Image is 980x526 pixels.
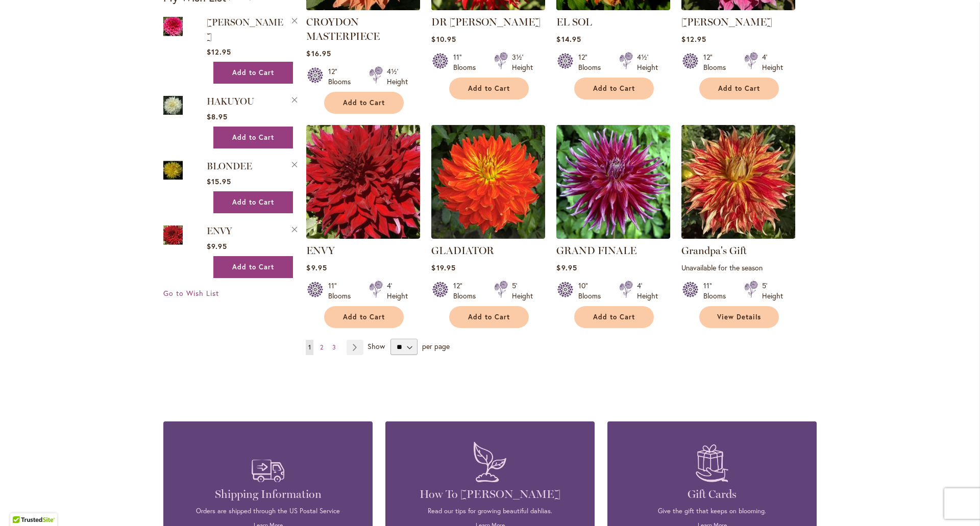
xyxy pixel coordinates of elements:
[762,281,783,301] div: 5' Height
[556,244,636,257] a: GRAND FINALE
[232,198,274,207] span: Add to Cart
[401,507,579,516] p: Read our tips for growing beautiful dahlias.
[512,52,533,72] div: 3½' Height
[207,96,254,107] a: HAKUYOU
[578,281,607,301] div: 10" Blooms
[556,3,670,12] a: EL SOL
[681,3,795,12] a: EMORY PAUL
[343,98,385,107] span: Add to Cart
[699,78,779,99] button: Add to Cart
[593,84,635,93] span: Add to Cart
[453,281,482,301] div: 12" Blooms
[163,223,183,246] img: Envy
[306,231,420,241] a: Envy
[431,3,545,12] a: DR LES
[306,3,420,12] a: CROYDON MASTERPIECE
[431,231,545,241] a: Gladiator
[681,125,795,239] img: Grandpa's Gift
[163,223,183,248] a: Envy
[623,487,801,502] h4: Gift Cards
[762,52,783,72] div: 4' Height
[431,263,455,272] span: $19.95
[574,78,654,99] button: Add to Cart
[703,52,732,72] div: 12" Blooms
[163,15,183,38] img: EMORY PAUL
[232,68,274,77] span: Add to Cart
[232,263,274,271] span: Add to Cart
[163,94,183,117] img: Hakuyou
[637,281,658,301] div: 4' Height
[468,313,510,321] span: Add to Cart
[556,231,670,241] a: Grand Finale
[207,177,231,186] span: $15.95
[308,343,311,351] span: 1
[324,306,404,328] button: Add to Cart
[623,507,801,516] p: Give the gift that keeps on blooming.
[431,125,545,239] img: Gladiator
[332,343,336,351] span: 3
[681,263,795,272] p: Unavailable for the season
[449,78,529,99] button: Add to Cart
[431,34,456,44] span: $10.95
[556,125,670,239] img: Grand Finale
[343,313,385,321] span: Add to Cart
[320,343,323,351] span: 2
[699,306,779,328] a: View Details
[324,92,404,114] button: Add to Cart
[681,34,706,44] span: $12.95
[387,281,408,301] div: 4' Height
[207,47,231,57] span: $12.95
[328,281,357,301] div: 11" Blooms
[387,66,408,87] div: 4½' Height
[207,226,232,237] span: ENVY
[431,244,494,257] a: GLADIATOR
[306,48,331,58] span: $16.95
[163,15,183,40] a: EMORY PAUL
[8,490,36,518] iframe: Launch Accessibility Center
[681,16,772,28] a: [PERSON_NAME]
[401,487,579,502] h4: How To [PERSON_NAME]
[556,34,581,44] span: $14.95
[317,340,326,355] a: 2
[637,52,658,72] div: 4½' Height
[453,52,482,72] div: 11" Blooms
[681,231,795,241] a: Grandpa's Gift
[213,191,293,213] button: Add to Cart
[574,306,654,328] button: Add to Cart
[431,16,541,28] a: DR [PERSON_NAME]
[163,288,219,298] span: Go to Wish List
[422,341,450,351] span: per page
[718,84,760,93] span: Add to Cart
[330,340,338,355] a: 3
[232,133,274,142] span: Add to Cart
[717,313,761,321] span: View Details
[207,161,252,172] a: BLONDEE
[306,263,327,272] span: $9.95
[163,159,183,182] img: Blondee
[179,487,357,502] h4: Shipping Information
[207,17,283,42] a: [PERSON_NAME]
[163,94,183,119] a: Hakuyou
[207,112,228,121] span: $8.95
[367,341,385,351] span: Show
[449,306,529,328] button: Add to Cart
[306,244,335,257] a: ENVY
[512,281,533,301] div: 5' Height
[556,16,592,28] a: EL SOL
[213,62,293,84] button: Add to Cart
[213,256,293,278] button: Add to Cart
[578,52,607,72] div: 12" Blooms
[328,66,357,87] div: 12" Blooms
[593,313,635,321] span: Add to Cart
[681,244,747,257] a: Grandpa's Gift
[213,127,293,148] button: Add to Cart
[468,84,510,93] span: Add to Cart
[163,159,183,184] a: Blondee
[306,16,380,42] a: CROYDON MASTERPIECE
[163,288,219,298] a: Go to Wish List
[179,507,357,516] p: Orders are shipped through the US Postal Service
[703,281,732,301] div: 11" Blooms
